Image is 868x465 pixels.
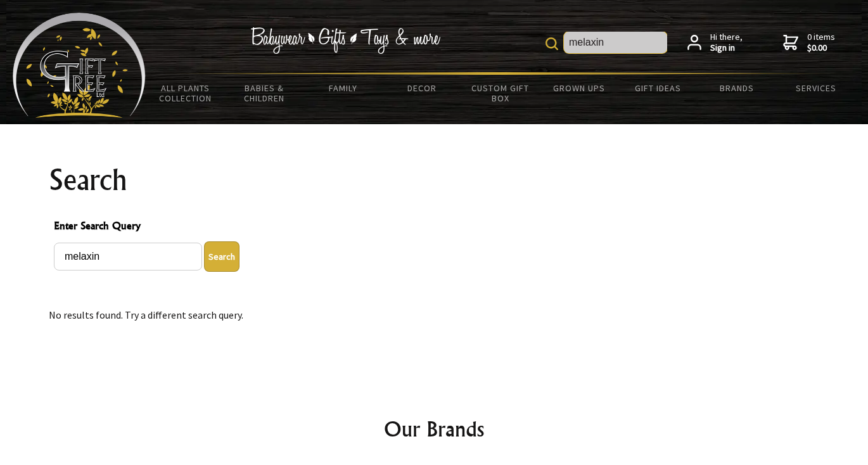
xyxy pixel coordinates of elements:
a: Brands [698,75,776,101]
h2: Our Brands [59,414,809,444]
span: Enter Search Query [54,218,814,236]
a: Services [777,75,855,101]
a: All Plants Collection [146,75,224,111]
input: Site Search [564,32,667,53]
button: Enter Search Query [204,241,239,272]
a: Hi there,Sign in [687,32,743,54]
h1: Search [49,165,819,195]
p: No results found. Try a different search query. [49,307,819,322]
strong: $0.00 [807,42,835,54]
img: product search [546,37,558,50]
a: Grown Ups [540,75,618,101]
a: Custom Gift Box [461,75,540,111]
a: Gift Ideas [619,75,698,101]
span: 0 items [807,31,835,54]
a: Family [303,75,382,101]
a: Decor [382,75,461,101]
a: Babies & Children [224,75,303,111]
span: Hi there, [710,32,743,54]
a: 0 items$0.00 [783,32,835,54]
img: Babywear - Gifts - Toys & more [251,27,441,54]
img: Babyware - Gifts - Toys and more... [13,13,146,118]
strong: Sign in [710,42,743,54]
input: Enter Search Query [54,243,202,271]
